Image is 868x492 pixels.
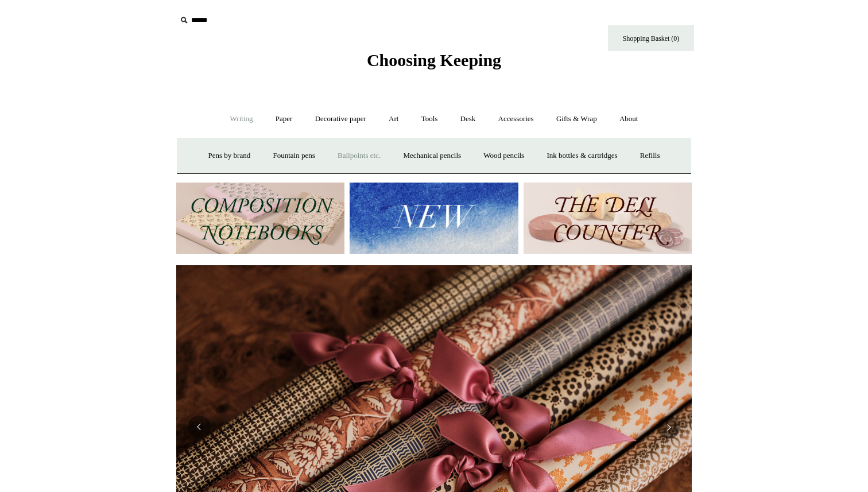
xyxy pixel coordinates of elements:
a: Gifts & Wrap [546,104,607,134]
a: Tools [411,104,448,134]
span: Choosing Keeping [367,51,501,69]
a: Accessories [488,104,544,134]
a: Ink bottles & cartridges [536,141,627,171]
a: Shopping Basket (0) [608,25,694,51]
img: The Deli Counter [524,183,692,254]
a: Fountain pens [262,141,325,171]
a: Wood pencils [473,141,534,171]
img: New.jpg__PID:f73bdf93-380a-4a35-bcfe-7823039498e1 [350,183,518,254]
a: Desk [450,104,486,134]
a: Choosing Keeping [367,60,501,68]
img: 202302 Composition ledgers.jpg__PID:69722ee6-fa44-49dd-a067-31375e5d54ec [176,183,344,254]
a: Mechanical pencils [393,141,471,171]
a: Ballpoints etc. [327,141,391,171]
a: Art [378,104,409,134]
button: Next [657,416,680,439]
a: Writing [220,104,263,134]
a: Refills [630,141,671,171]
a: About [609,104,649,134]
a: Decorative paper [305,104,377,134]
a: Paper [265,104,303,134]
a: Pens by brand [198,141,261,171]
button: Previous [188,416,211,439]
